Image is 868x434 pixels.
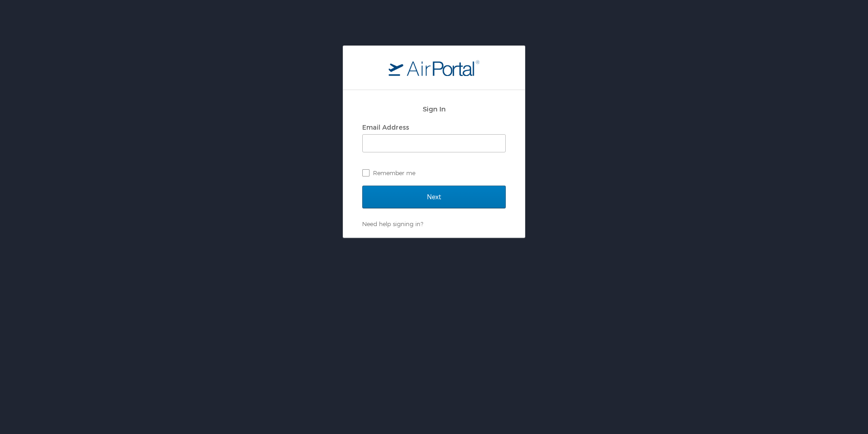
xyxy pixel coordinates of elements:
h2: Sign In [362,104,506,114]
a: Need help signing in? [362,220,423,227]
label: Remember me [362,166,506,180]
label: Email Address [362,123,409,131]
input: Next [362,186,506,208]
img: logo [389,60,479,76]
